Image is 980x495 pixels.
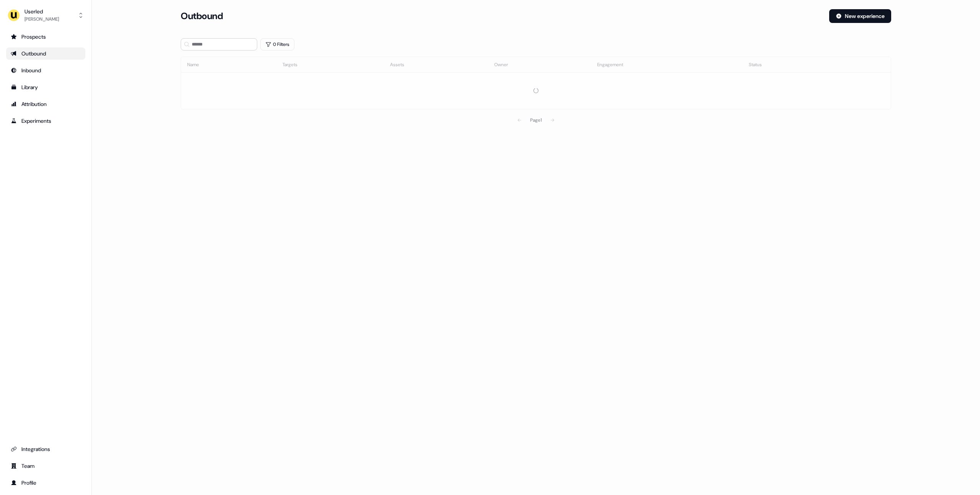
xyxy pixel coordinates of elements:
a: Go to team [6,460,85,472]
a: Go to Inbound [6,64,85,77]
a: Go to integrations [6,443,85,455]
div: Inbound [11,67,81,74]
div: Profile [11,479,81,487]
div: [PERSON_NAME] [24,15,59,23]
button: 0 Filters [260,38,294,50]
div: Integrations [11,445,81,453]
div: Experiments [11,117,81,125]
a: Go to attribution [6,98,85,110]
h3: Outbound [181,10,223,22]
div: Outbound [11,50,81,57]
a: Go to profile [6,477,85,489]
a: Go to templates [6,81,85,93]
button: New experience [829,9,891,23]
a: Go to experiments [6,115,85,127]
a: Go to outbound experience [6,47,85,60]
button: Userled[PERSON_NAME] [6,6,85,24]
a: Go to prospects [6,31,85,43]
div: Prospects [11,33,81,41]
div: Library [11,83,81,91]
div: Attribution [11,100,81,108]
div: Userled [24,8,59,15]
div: Team [11,462,81,470]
